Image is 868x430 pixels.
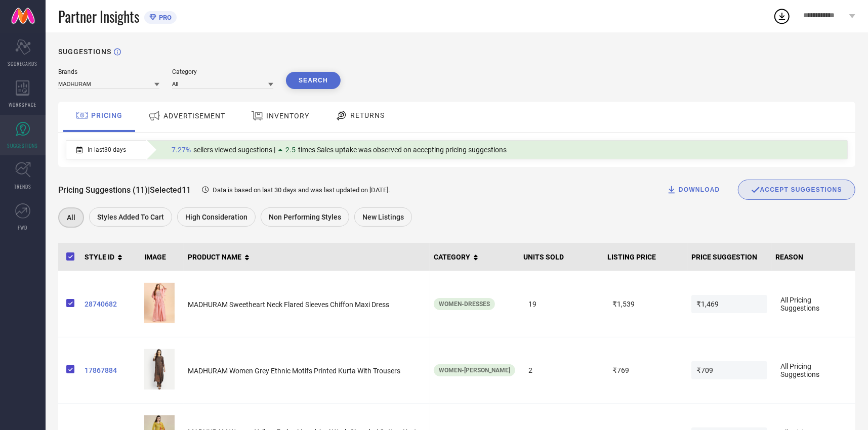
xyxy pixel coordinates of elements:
[85,300,136,308] a: 28740682
[91,111,122,119] span: PRICING
[80,243,140,271] th: STYLE ID
[439,367,510,374] span: Women-[PERSON_NAME]
[58,6,139,27] span: Partner Insights
[654,180,733,200] button: DOWNLOAD
[97,213,164,221] span: Styles Added To Cart
[140,243,184,271] th: IMAGE
[439,300,490,308] span: Women-Dresses
[67,213,75,222] span: All
[193,146,275,154] span: sellers viewed sugestions |
[148,185,150,195] span: |
[58,185,148,195] span: Pricing Suggestions (11)
[8,60,38,67] span: SCORECARDS
[362,213,404,221] span: New Listings
[18,224,28,231] span: FWD
[738,180,855,200] div: Accept Suggestions
[144,349,175,390] img: cfed0d9e-8cc7-41b9-9ca5-3698e6a90d021649772410718MADHURAMWomenBrownEmbroideredPanelledKurtiwithTr...
[58,68,159,75] div: Brands
[150,185,191,195] span: Selected 11
[184,243,430,271] th: PRODUCT NAME
[285,146,296,154] span: 2.5
[213,186,390,194] span: Data is based on last 30 days and was last updated on [DATE] .
[163,112,225,120] span: ADVERTISEMENT
[188,367,400,375] span: MADHURAM Women Grey Ethnic Motifs Printed Kurta With Trousers
[172,146,191,154] span: 7.27%
[9,101,37,108] span: WORKSPACE
[775,291,851,317] span: All Pricing Suggestions
[156,14,172,21] span: PRO
[603,243,687,271] th: LISTING PRICE
[14,183,31,190] span: TRENDS
[8,142,38,149] span: SUGGESTIONS
[88,146,126,153] span: In last 30 days
[286,72,341,89] button: Search
[738,180,855,200] button: ACCEPT SUGGESTIONS
[771,243,855,271] th: REASON
[607,295,683,313] span: ₹1,539
[58,48,111,56] h1: SUGGESTIONS
[269,213,341,221] span: Non Performing Styles
[775,357,851,383] span: All Pricing Suggestions
[691,295,767,313] span: ₹1,469
[751,185,842,194] div: ACCEPT SUGGESTIONS
[144,283,175,323] img: c1ab98ee-eb3f-49bd-8ac8-85913edfea401719044963207-MADHURAM-Sweetheart-Neck-Flared-Sleeves-Chiffon...
[85,366,136,374] a: 17867884
[298,146,507,154] span: times Sales uptake was observed on accepting pricing suggestions
[691,361,767,379] span: ₹709
[185,213,247,221] span: High Consideration
[519,243,603,271] th: UNITS SOLD
[188,300,389,309] span: MADHURAM Sweetheart Neck Flared Sleeves Chiffon Maxi Dress
[607,361,683,379] span: ₹769
[667,185,720,195] div: DOWNLOAD
[167,143,512,156] div: Percentage of sellers who have viewed suggestions for the current Insight Type
[266,112,309,120] span: INVENTORY
[687,243,771,271] th: PRICE SUGGESTION
[523,361,599,379] span: 2
[350,111,385,119] span: RETURNS
[523,295,599,313] span: 19
[773,7,791,25] div: Open download list
[430,243,519,271] th: CATEGORY
[172,68,273,75] div: Category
